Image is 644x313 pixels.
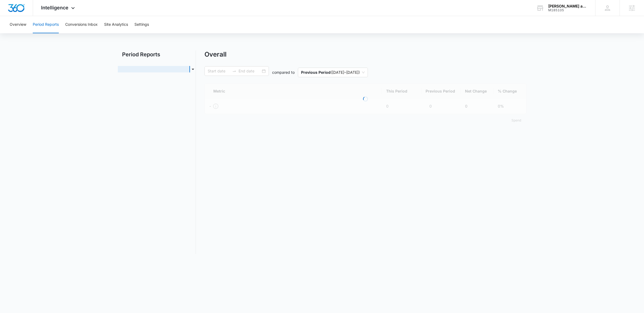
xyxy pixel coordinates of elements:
h2: Period Reports [118,50,196,58]
input: Start date [208,68,230,74]
div: account name [548,4,587,8]
button: Site Analytics [104,16,128,33]
p: compared to [272,69,295,75]
button: Overview [10,16,26,33]
span: Intelligence [41,5,68,10]
span: to [232,69,236,73]
div: account id [548,8,587,12]
h1: Overall [204,50,226,58]
button: Spend [506,114,526,127]
p: Previous Period [301,70,331,75]
span: ( [DATE] – [DATE] ) [301,68,365,77]
span: swap-right [232,69,236,73]
button: Conversions Inbox [65,16,98,33]
button: Settings [134,16,149,33]
input: End date [239,68,261,74]
button: Period Reports [33,16,59,33]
